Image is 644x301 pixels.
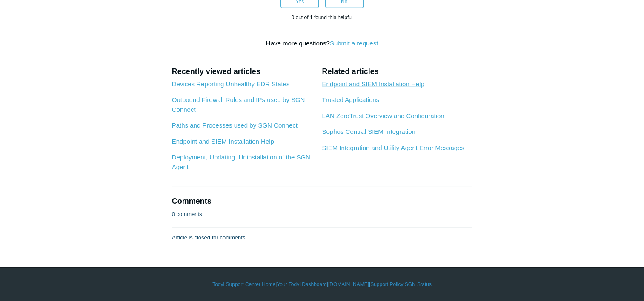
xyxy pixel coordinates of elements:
a: Sophos Central SIEM Integration [322,128,415,135]
h2: Comments [172,196,472,207]
a: Devices Reporting Unhealthy EDR States [172,80,290,88]
a: SGN Status [405,281,432,288]
div: | | | | [75,281,569,288]
a: Trusted Applications [322,96,379,103]
a: Deployment, Updating, Uninstallation of the SGN Agent [172,153,310,170]
a: LAN ZeroTrust Overview and Configuration [322,112,444,119]
a: SIEM Integration and Utility Agent Error Messages [322,144,464,151]
p: Article is closed for comments. [172,233,247,242]
a: Endpoint and SIEM Installation Help [322,80,424,88]
a: Submit a request [330,40,378,47]
a: Outbound Firewall Rules and IPs used by SGN Connect [172,96,305,113]
a: Your Todyl Dashboard [277,281,326,288]
span: 0 out of 1 found this helpful [291,14,352,20]
h2: Related articles [322,66,472,77]
p: 0 comments [172,210,202,219]
a: Paths and Processes used by SGN Connect [172,122,298,129]
h2: Recently viewed articles [172,66,314,77]
a: [DOMAIN_NAME] [328,281,369,288]
a: Endpoint and SIEM Installation Help [172,138,274,145]
a: Todyl Support Center Home [212,281,275,288]
div: Have more questions? [172,39,472,48]
a: Support Policy [370,281,403,288]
